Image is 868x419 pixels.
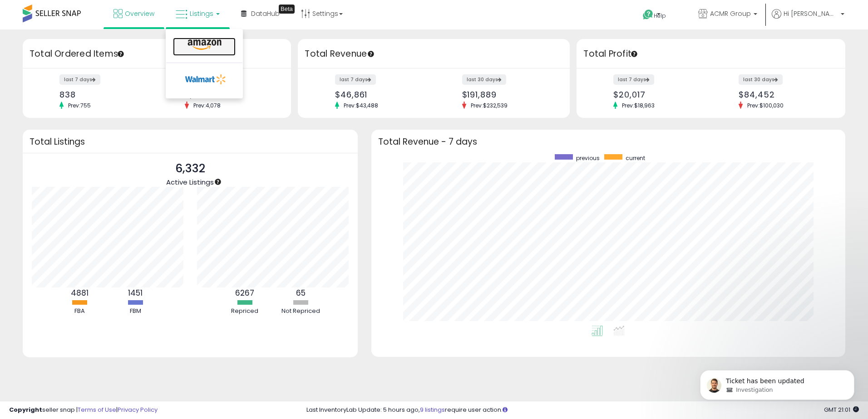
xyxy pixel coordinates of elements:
div: $20,017 [613,90,704,99]
p: 6,332 [166,160,214,177]
div: 3,410 [185,90,276,99]
div: $46,861 [335,90,427,99]
h3: Total Ordered Items [30,48,284,60]
span: Prev: $18,963 [617,102,659,109]
label: last 7 days [59,74,100,85]
iframe: Intercom notifications message [686,351,868,414]
h3: Total Listings [30,138,351,145]
span: Prev: 4,078 [189,102,225,109]
div: FBA [52,307,107,316]
div: $191,889 [462,90,554,99]
div: Tooltip anchor [214,178,222,186]
span: ACMR Group [710,9,751,18]
span: Listings [190,9,213,18]
div: $84,452 [739,90,829,99]
label: last 30 days [739,74,783,85]
b: 6267 [235,287,254,298]
h3: Total Revenue [305,48,563,60]
span: Help [654,12,666,19]
div: Tooltip anchor [630,50,638,58]
strong: Copyright [9,405,42,414]
b: 65 [296,287,306,298]
div: FBM [108,307,163,316]
span: Prev: $43,488 [339,102,383,109]
span: Prev: 755 [64,102,95,109]
span: DataHub [251,9,280,18]
div: 838 [59,90,150,99]
i: Get Help [642,9,654,20]
label: last 7 days [613,74,654,85]
a: 9 listings [420,405,445,414]
div: Tooltip anchor [117,50,125,58]
span: Prev: $100,030 [743,102,788,109]
h3: Total Revenue - 7 days [378,138,839,145]
b: 1451 [128,287,143,298]
a: Hi [PERSON_NAME] [772,9,844,29]
h3: Total Profit [583,48,838,60]
a: Terms of Use [78,405,116,414]
div: Repriced [217,307,272,316]
label: last 7 days [335,74,376,85]
a: Privacy Policy [118,405,158,414]
span: Active Listings [166,177,214,187]
span: Hi [PERSON_NAME] [784,9,838,18]
div: Tooltip anchor [367,50,375,58]
b: 4881 [71,287,89,298]
div: Not Repriced [273,307,328,316]
div: Tooltip anchor [279,5,295,14]
label: last 30 days [462,74,506,85]
span: current [626,154,645,162]
a: Help [636,2,684,29]
span: Overview [125,9,154,18]
span: previous [576,154,600,162]
span: Prev: $232,539 [466,102,512,109]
